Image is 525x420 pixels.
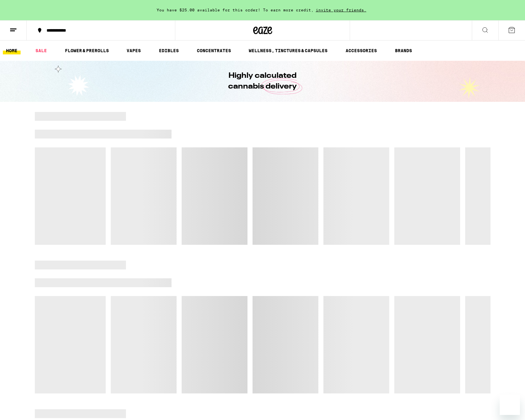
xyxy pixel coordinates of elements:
[246,47,331,54] a: WELLNESS, TINCTURES & CAPSULES
[342,47,380,54] a: ACCESSORIES
[3,47,21,54] a: HOME
[157,8,314,12] span: You have $25.00 available for this order! To earn more credit,
[314,8,369,12] span: invite your friends.
[194,47,234,54] a: CONCENTRATES
[32,47,50,54] a: SALE
[156,47,182,54] a: EDIBLES
[500,395,520,415] iframe: Button to launch messaging window
[210,71,315,92] h1: Highly calculated cannabis delivery
[62,47,112,54] a: FLOWER & PREROLLS
[392,47,415,54] a: BRANDS
[123,47,144,54] a: VAPES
